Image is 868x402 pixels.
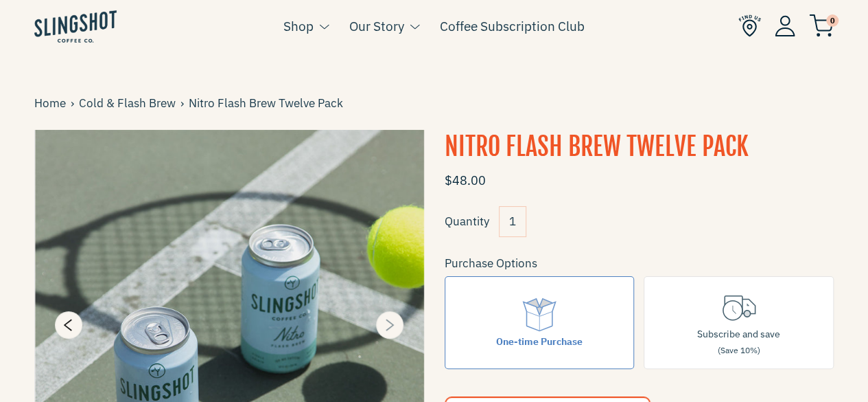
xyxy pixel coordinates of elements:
[775,15,795,36] img: Account
[445,130,834,164] h1: Nitro Flash Brew Twelve Pack
[376,311,403,339] button: Next
[71,94,79,113] span: ›
[826,14,838,27] span: 0
[809,14,834,37] img: cart
[283,16,314,36] a: Shop
[496,334,583,349] div: One-time Purchase
[180,94,189,113] span: ›
[79,94,180,113] a: Cold & Flash Brew
[718,345,760,355] span: (Save 10%)
[697,328,780,340] span: Subscribe and save
[445,214,489,229] label: Quantity
[440,16,585,36] a: Coffee Subscription Club
[738,14,761,37] img: Find Us
[445,172,486,188] span: $48.00
[445,254,537,273] legend: Purchase Options
[34,94,71,113] a: Home
[189,94,348,113] span: Nitro Flash Brew Twelve Pack
[809,18,834,34] a: 0
[55,311,82,339] button: Previous
[349,16,404,36] a: Our Story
